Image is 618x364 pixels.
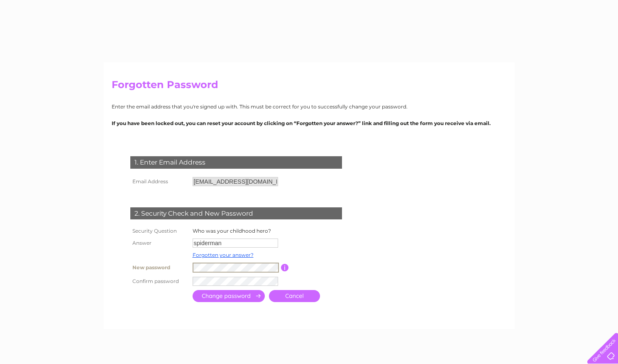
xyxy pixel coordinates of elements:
[128,275,191,288] th: Confirm password
[193,228,271,234] label: Who was your childhood hero?
[128,226,191,236] th: Security Question
[128,236,191,250] th: Answer
[193,290,265,302] input: Submit
[193,252,254,258] a: Forgotten your answer?
[128,261,191,275] th: New password
[112,103,507,111] p: Enter the email address that you're signed up with. This must be correct for you to successfully ...
[130,207,342,220] div: 2. Security Check and New Password
[112,119,507,127] p: If you have been locked out, you can reset your account by clicking on “Forgotten your answer?” l...
[130,156,342,169] div: 1. Enter Email Address
[128,175,191,188] th: Email Address
[112,79,507,95] h2: Forgotten Password
[269,290,320,302] a: Cancel
[281,264,289,271] input: Information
